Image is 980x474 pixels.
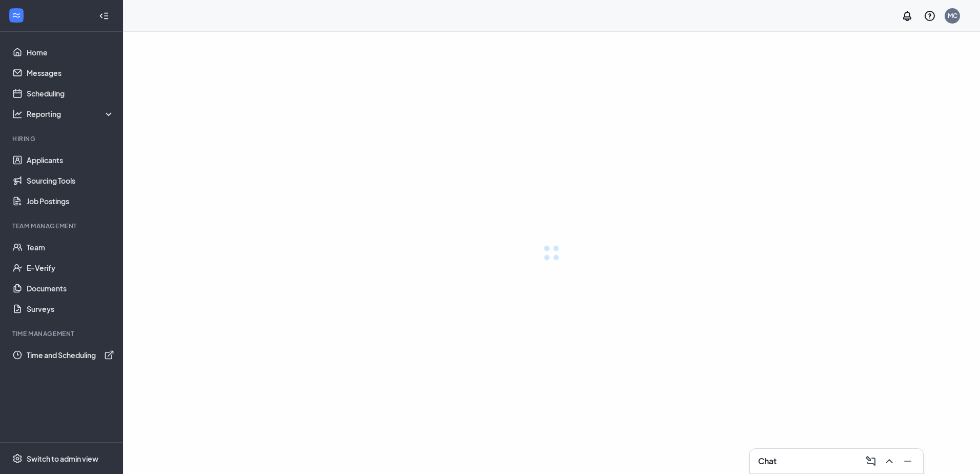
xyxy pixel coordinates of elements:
[11,10,22,21] svg: WorkstreamLogo
[12,222,112,230] div: Team Management
[12,109,23,119] svg: Analysis
[27,109,115,119] div: Reporting
[899,453,915,469] button: Minimize
[924,10,936,22] svg: QuestionInfo
[27,258,114,278] a: E-Verify
[12,329,112,338] div: TIME MANAGEMENT
[862,453,878,469] button: ComposeMessage
[902,455,914,467] svg: Minimize
[27,237,114,258] a: Team
[27,150,114,170] a: Applicants
[27,191,114,211] a: Job Postings
[27,453,98,464] div: Switch to admin view
[27,170,114,191] a: Sourcing Tools
[12,453,23,464] svg: Settings
[27,345,114,365] a: Time and SchedulingExternalLink
[883,455,895,467] svg: ChevronUp
[880,453,896,469] button: ChevronUp
[865,455,877,467] svg: ComposeMessage
[758,456,777,467] h3: Chat
[99,11,109,21] svg: Collapse
[27,83,114,104] a: Scheduling
[27,278,114,299] a: Documents
[27,299,114,319] a: Surveys
[27,42,114,63] a: Home
[948,11,957,20] div: MC
[12,134,112,143] div: Hiring
[27,63,114,83] a: Messages
[901,10,913,22] svg: Notifications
